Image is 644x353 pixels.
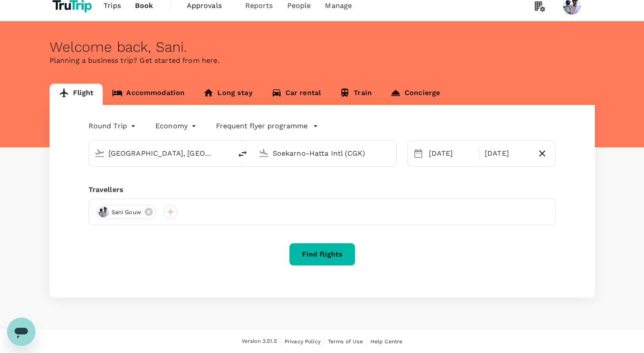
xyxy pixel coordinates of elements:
[98,207,109,217] img: avatar-6695f0dd85a4d.png
[381,84,449,105] a: Concierge
[285,337,320,346] a: Privacy Policy
[104,0,121,11] span: Trips
[481,145,533,162] div: [DATE]
[425,145,477,162] div: [DATE]
[328,338,363,345] span: Terms of Use
[194,84,262,105] a: Long stay
[390,152,392,154] button: Open
[155,119,198,133] div: Economy
[50,84,103,105] a: Flight
[50,55,595,66] p: Planning a business trip? Get started from here.
[106,208,147,217] span: Sani Gouw
[7,318,35,346] iframe: Button to launch messaging window
[96,205,156,219] div: Sani Gouw
[89,119,138,133] div: Round Trip
[370,338,403,345] span: Help Centre
[262,84,331,105] a: Car rental
[232,143,253,165] button: delete
[89,184,556,195] div: Travellers
[216,121,308,131] p: Frequent flyer programme
[370,337,403,346] a: Help Centre
[330,84,381,105] a: Train
[285,338,320,345] span: Privacy Policy
[273,146,378,160] input: Going to
[103,84,194,105] a: Accommodation
[108,146,213,160] input: Depart from
[216,121,318,131] button: Frequent flyer programme
[187,0,231,11] span: Approvals
[287,0,311,11] span: People
[226,152,228,154] button: Open
[242,337,277,346] span: Version 3.51.5
[245,0,273,11] span: Reports
[135,0,154,11] span: Book
[50,39,595,55] div: Welcome back , Sani .
[325,0,352,11] span: Manage
[289,243,355,266] button: Find flights
[328,337,363,346] a: Terms of Use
